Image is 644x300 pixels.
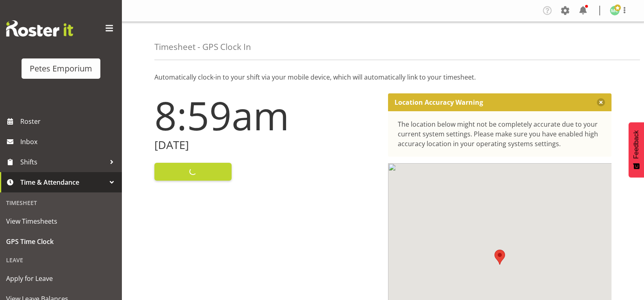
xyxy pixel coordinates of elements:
h2: [DATE] [154,139,378,151]
a: View Timesheets [2,211,120,231]
img: melissa-cowen2635.jpg [610,6,620,15]
span: Apply for Leave [6,272,116,285]
button: Feedback - Show survey [629,122,644,177]
div: Leave [2,252,120,268]
img: Rosterit website logo [6,20,73,37]
span: Inbox [20,136,118,148]
span: Time & Attendance [20,176,106,188]
p: Location Accuracy Warning [395,98,483,106]
div: Petes Emporium [30,63,92,75]
span: Shifts [20,156,106,168]
a: GPS Time Clock [2,231,120,252]
span: View Timesheets [6,215,116,227]
div: The location below might not be completely accurate due to your current system settings. Please m... [398,119,602,149]
span: GPS Time Clock [6,235,116,248]
div: Timesheet [2,194,120,211]
h4: Timesheet - GPS Clock In [154,42,251,52]
h1: 8:59am [154,93,378,137]
p: Automatically clock-in to your shift via your mobile device, which will automatically link to you... [154,72,611,82]
a: Apply for Leave [2,268,120,289]
button: Close message [597,98,605,106]
span: Feedback [633,130,640,159]
span: Roster [20,115,118,127]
